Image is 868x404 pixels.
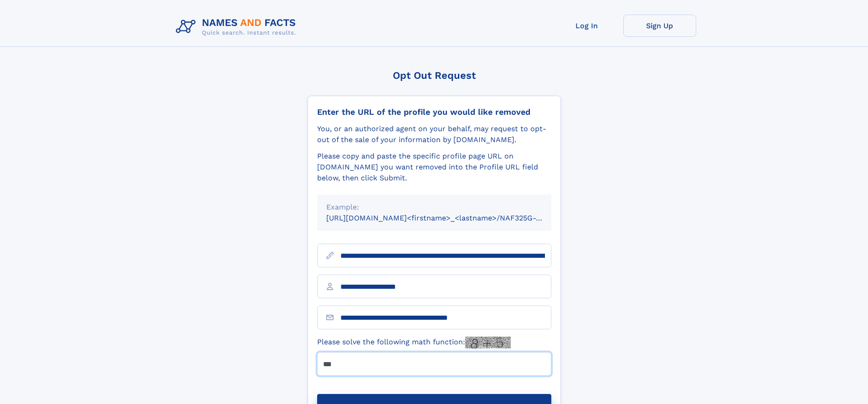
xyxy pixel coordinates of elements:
[326,202,542,213] div: Example:
[326,214,569,222] small: [URL][DOMAIN_NAME]<firstname>_<lastname>/NAF325G-xxxxxxxx
[317,123,551,145] div: You, or an authorized agent on your behalf, may request to opt-out of the sale of your informatio...
[172,15,303,39] img: Logo Names and Facts
[308,70,561,81] div: Opt Out Request
[623,15,696,37] a: Sign Up
[317,151,551,184] div: Please copy and paste the specific profile page URL on [DOMAIN_NAME] you want removed into the Pr...
[317,337,511,348] label: Please solve the following math function:
[550,15,623,37] a: Log In
[317,107,551,117] div: Enter the URL of the profile you would like removed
